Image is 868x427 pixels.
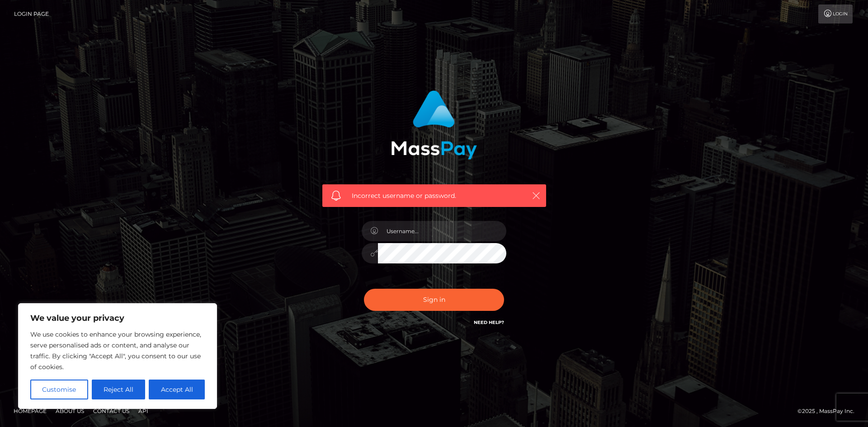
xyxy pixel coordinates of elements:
[149,380,205,399] button: Accept All
[378,221,506,241] input: Username...
[18,303,217,409] div: We value your privacy
[797,406,861,416] div: © 2025 , MassPay Inc.
[52,404,88,418] a: About Us
[364,289,504,311] button: Sign in
[30,313,205,324] p: We value your privacy
[92,380,146,399] button: Reject All
[352,191,517,201] span: Incorrect username or password.
[135,404,152,418] a: API
[818,5,853,23] a: Login
[391,90,477,160] img: MassPay Login
[474,319,504,325] a: Need Help?
[30,380,88,399] button: Customise
[90,404,133,418] a: Contact Us
[30,329,205,372] p: We use cookies to enhance your browsing experience, serve personalised ads or content, and analys...
[10,404,50,418] a: Homepage
[14,5,49,23] a: Login Page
